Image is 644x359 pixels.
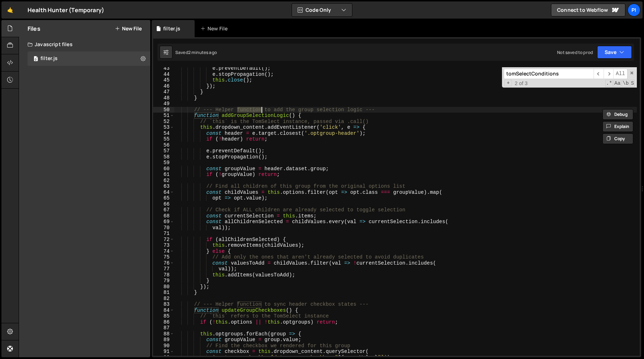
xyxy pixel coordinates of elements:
button: Save [597,46,632,59]
a: 🤙 [1,1,19,19]
div: 80 [153,284,174,290]
span: Whole Word Search [622,80,629,87]
span: ​ [594,69,604,79]
div: Saved [175,49,217,55]
span: ​ [604,69,614,79]
div: 58 [153,154,174,160]
span: 2 of 3 [512,80,531,87]
div: 74 [153,249,174,255]
div: New File [200,25,230,32]
div: 85 [153,313,174,319]
div: 53 [153,124,174,131]
div: 54 [153,131,174,137]
span: Toggle Replace mode [504,80,512,87]
div: 43 [153,65,174,72]
div: 63 [153,183,174,190]
div: filter.js [40,55,58,62]
div: 65 [153,195,174,201]
div: 47 [153,89,174,95]
div: 52 [153,119,174,125]
div: Health Hunter (Temporary) [28,6,104,14]
div: 59 [153,160,174,166]
div: 89 [153,337,174,343]
div: 64 [153,190,174,196]
div: 61 [153,172,174,178]
button: Code Only [292,4,352,16]
div: 50 [153,107,174,113]
div: 48 [153,95,174,101]
button: New File [115,26,142,31]
div: 78 [153,272,174,278]
div: 72 [153,237,174,243]
a: Pi [628,4,640,16]
div: 16494/44708.js [28,51,150,66]
div: 44 [153,72,174,78]
button: Copy [602,133,633,144]
div: 79 [153,278,174,284]
div: 90 [153,343,174,349]
span: Alt-Enter [613,69,628,79]
div: 69 [153,219,174,225]
h2: Files [28,25,40,33]
a: Connect to Webflow [551,4,625,16]
div: 91 [153,349,174,355]
div: 83 [153,301,174,308]
span: 0 [34,56,38,62]
div: 77 [153,266,174,272]
div: 66 [153,201,174,207]
div: 2 minutes ago [188,49,217,55]
span: Search In Selection [630,80,635,87]
div: 55 [153,136,174,142]
div: 81 [153,290,174,296]
button: Debug [602,109,633,120]
div: Not saved to prod [557,49,593,55]
div: 75 [153,254,174,260]
div: 88 [153,331,174,337]
div: 46 [153,83,174,89]
div: 51 [153,113,174,119]
div: filter.js [163,25,180,32]
div: 87 [153,325,174,331]
div: 73 [153,242,174,249]
div: 57 [153,148,174,154]
div: 71 [153,231,174,237]
div: 45 [153,77,174,83]
div: 56 [153,142,174,148]
div: 60 [153,166,174,172]
div: 49 [153,101,174,107]
div: 84 [153,308,174,314]
div: 68 [153,213,174,219]
div: 82 [153,296,174,302]
div: 76 [153,260,174,266]
span: CaseSensitive Search [614,80,621,87]
input: Search for [504,69,594,79]
div: 70 [153,225,174,231]
div: Javascript files [19,37,150,51]
div: 62 [153,178,174,184]
div: 86 [153,319,174,325]
div: 67 [153,207,174,213]
button: Explain [602,121,633,132]
span: RegExp Search [605,80,613,87]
